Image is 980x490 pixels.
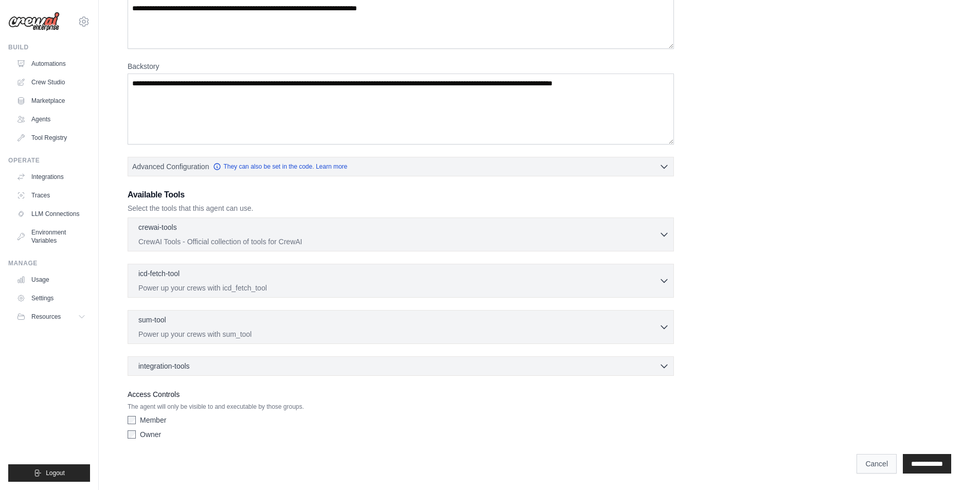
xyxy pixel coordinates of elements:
span: Advanced Configuration [132,161,209,172]
label: Member [140,415,166,425]
p: The agent will only be visible to and executable by those groups. [128,403,674,411]
div: Manage [8,259,90,267]
a: Usage [12,271,90,288]
a: Cancel [857,454,897,474]
button: icd-fetch-tool Power up your crews with icd_fetch_tool [132,268,669,293]
p: sum-tool [138,315,166,325]
label: Owner [140,429,161,440]
button: crewai-tools CrewAI Tools - Official collection of tools for CrewAI [132,222,669,247]
div: Operate [8,156,90,165]
p: crewai-tools [138,222,177,232]
span: integration-tools [138,361,190,371]
div: Build [8,43,90,51]
a: Automations [12,56,90,72]
p: Power up your crews with sum_tool [138,329,659,339]
button: Logout [8,464,90,482]
button: sum-tool Power up your crews with sum_tool [132,315,669,339]
a: They can also be set in the code. Learn more [213,162,347,171]
button: Resources [12,308,90,325]
p: Power up your crews with icd_fetch_tool [138,283,659,293]
a: LLM Connections [12,206,90,222]
p: Select the tools that this agent can use. [128,203,674,213]
button: integration-tools [132,361,669,371]
p: CrewAI Tools - Official collection of tools for CrewAI [138,237,659,247]
a: Integrations [12,169,90,185]
a: Agents [12,111,90,128]
a: Marketplace [12,93,90,109]
span: Logout [46,469,65,477]
a: Traces [12,187,90,204]
a: Tool Registry [12,130,90,146]
label: Backstory [128,61,674,71]
img: Logo [8,12,60,31]
label: Access Controls [128,388,674,401]
a: Crew Studio [12,74,90,90]
a: Environment Variables [12,224,90,249]
a: Settings [12,290,90,306]
button: Advanced Configuration They can also be set in the code. Learn more [128,157,673,176]
h3: Available Tools [128,189,674,201]
span: Resources [31,313,61,321]
p: icd-fetch-tool [138,268,180,279]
